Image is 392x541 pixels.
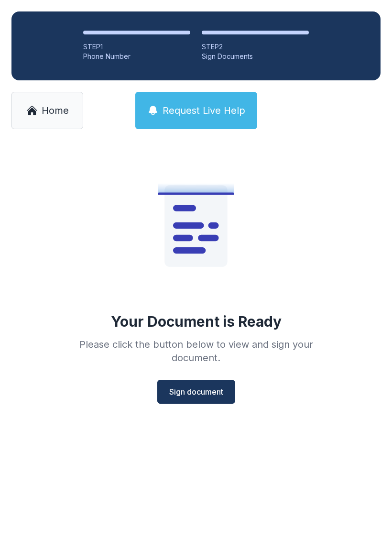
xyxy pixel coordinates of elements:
div: Phone Number [83,52,190,61]
div: Your Document is Ready [111,313,282,330]
div: STEP 2 [202,42,309,52]
span: Home [42,104,69,117]
div: Sign Documents [202,52,309,61]
div: Please click the button below to view and sign your document. [58,338,334,364]
span: Request Live Help [163,104,245,117]
div: STEP 1 [83,42,190,52]
span: Sign document [169,386,223,397]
